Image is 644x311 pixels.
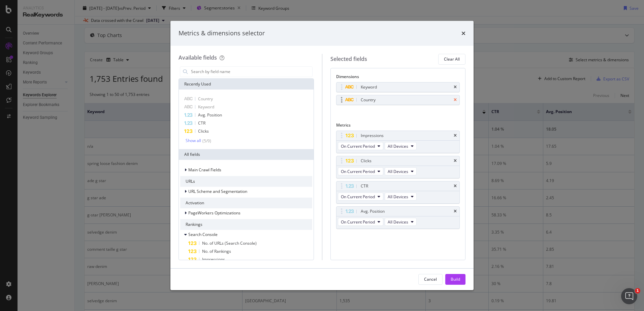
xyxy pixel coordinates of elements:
iframe: Intercom live chat [621,288,637,304]
button: On Current Period [338,193,383,201]
button: On Current Period [338,167,383,175]
span: Impressions [202,256,225,262]
span: PageWorkers Optimizations [188,210,240,216]
div: ( 5 / 9 ) [201,138,211,144]
div: modal [170,21,474,290]
button: All Devices [385,193,417,201]
div: times [454,209,457,213]
span: No. of URLs (Search Console) [202,240,257,246]
div: Clear All [444,56,460,62]
div: ImpressionstimesOn Current PeriodAll Devices [336,131,460,153]
span: All Devices [388,169,408,174]
div: ClickstimesOn Current PeriodAll Devices [336,156,460,178]
button: Clear All [438,54,465,65]
div: Dimensions [336,74,460,82]
button: All Devices [385,142,417,150]
span: On Current Period [341,169,375,174]
div: Available fields [179,54,217,61]
span: URL Scheme and Segmentation [188,188,247,194]
div: Build [451,276,460,282]
div: Selected fields [330,55,367,63]
div: All fields [179,149,314,160]
span: All Devices [388,194,408,200]
button: On Current Period [338,218,383,226]
span: On Current Period [341,143,375,149]
div: times [454,134,457,138]
span: All Devices [388,219,408,225]
div: Show all [186,138,201,143]
span: Keyword [198,104,214,110]
span: On Current Period [341,219,375,225]
span: Main Crawl Fields [188,167,221,173]
button: Cancel [418,274,443,285]
span: CTR [198,120,205,126]
div: Metrics [336,122,460,131]
span: All Devices [388,143,408,149]
div: Cancel [424,276,437,282]
div: times [461,29,465,38]
div: times [454,85,457,89]
div: Clicks [361,158,372,164]
button: Build [445,274,465,285]
span: No. of Rankings [202,248,231,254]
div: Recently Used [179,79,314,90]
span: Clicks [198,128,209,134]
div: Keywordtimes [336,82,460,92]
div: Avg. PositiontimesOn Current PeriodAll Devices [336,206,460,229]
div: URLs [180,176,312,187]
span: Country [198,96,213,102]
div: Rankings [180,219,312,230]
div: Activation [180,198,312,208]
span: Avg. Position [198,112,222,118]
div: times [454,184,457,188]
div: CTRtimesOn Current PeriodAll Devices [336,181,460,204]
div: Keyword [361,84,377,91]
span: 1 [635,288,640,293]
div: Impressions [361,132,384,139]
button: All Devices [385,218,417,226]
button: On Current Period [338,142,383,150]
div: times [454,98,457,102]
input: Search by field name [190,67,312,77]
div: CTR [361,183,368,189]
div: times [454,159,457,163]
div: Country [361,97,376,103]
span: Search Console [188,232,218,237]
button: All Devices [385,167,417,175]
div: Avg. Position [361,208,385,215]
div: Metrics & dimensions selector [179,29,265,38]
span: On Current Period [341,194,375,200]
div: Countrytimes [336,95,460,105]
